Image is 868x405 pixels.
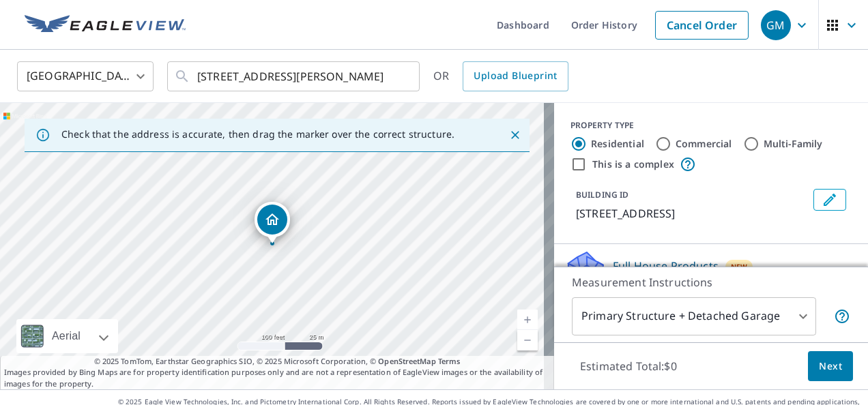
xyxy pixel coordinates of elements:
span: Upload Blueprint [474,67,557,85]
p: Estimated Total: $0 [569,351,688,381]
p: Measurement Instructions [572,274,850,290]
div: Primary Structure + Detached Garage [572,297,816,335]
button: Close [506,126,524,144]
input: Search by address or latitude-longitude [197,57,392,95]
span: Your report will include the primary structure and a detached garage if one exists. [834,308,850,325]
div: Aerial [16,319,118,353]
a: Current Level 18, Zoom Out [517,330,538,350]
a: Upload Blueprint [463,61,568,91]
div: Dropped pin, building 1, Residential property, 40 Meadowbrook Dr Ossining, NY 10562 [255,202,290,244]
span: Next [819,358,842,375]
p: Check that the address is accurate, then drag the marker over the correct structure. [61,128,454,140]
label: Commercial [676,137,732,151]
div: OR [433,61,568,91]
a: Cancel Order [655,11,749,40]
img: EV Logo [25,15,186,35]
div: PROPERTY TYPE [570,119,852,132]
span: New [731,261,748,272]
a: Terms [438,356,461,366]
a: Current Level 18, Zoom In [517,310,538,330]
div: Full House ProductsNew [565,250,857,288]
p: BUILDING ID [576,189,628,200]
label: Multi-Family [764,137,823,151]
div: Aerial [48,319,85,353]
span: © 2025 TomTom, Earthstar Geographics SIO, © 2025 Microsoft Corporation, © [94,356,461,367]
p: Full House Products [613,258,719,274]
p: [STREET_ADDRESS] [576,205,808,222]
label: This is a complex [592,157,674,171]
button: Next [808,351,853,382]
div: [GEOGRAPHIC_DATA] [17,57,154,95]
div: GM [761,10,791,40]
button: Edit building 1 [813,189,846,211]
a: OpenStreetMap [378,356,435,366]
label: Residential [591,137,644,151]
